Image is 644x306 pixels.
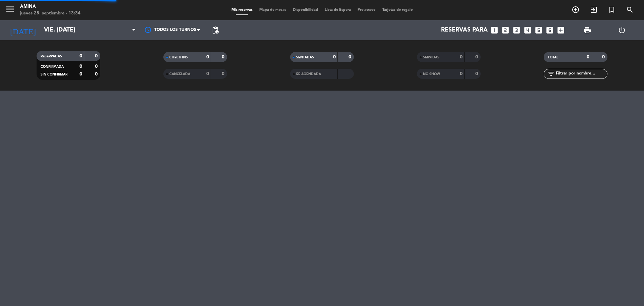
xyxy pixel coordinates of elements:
[572,6,580,14] i: add_circle_outline
[608,6,616,14] i: turned_in_not
[79,72,82,76] strong: 0
[545,26,554,35] i: looks_6
[523,26,532,35] i: looks_4
[79,54,82,58] strong: 0
[460,55,463,59] strong: 0
[169,72,190,76] span: CANCELADA
[41,73,67,76] span: SIN CONFIRMAR
[228,8,256,12] span: Mis reservas
[289,8,321,12] span: Disponibilidad
[604,20,639,40] div: LOG OUT
[79,64,82,69] strong: 0
[534,26,543,35] i: looks_5
[602,55,606,59] strong: 0
[321,8,354,12] span: Lista de Espera
[441,27,488,34] span: Reservas para
[626,6,634,14] i: search
[423,56,439,59] span: SERVIDAS
[555,70,607,78] input: Filtrar por nombre...
[296,56,314,59] span: SENTADAS
[490,26,499,35] i: looks_one
[222,55,226,59] strong: 0
[62,26,70,34] i: arrow_drop_down
[583,26,591,34] span: print
[348,55,353,59] strong: 0
[460,71,463,76] strong: 0
[475,71,479,76] strong: 0
[354,8,379,12] span: Pre-acceso
[296,72,321,76] span: RE AGENDADA
[547,70,555,78] i: filter_list
[256,8,289,12] span: Mapa de mesas
[222,71,226,76] strong: 0
[95,54,99,58] strong: 0
[206,71,209,76] strong: 0
[20,10,80,17] div: jueves 25. septiembre - 13:34
[475,55,479,59] strong: 0
[41,55,62,58] span: RESERVADAS
[556,26,565,35] i: add_box
[41,65,64,68] span: CONFIRMADA
[423,72,440,76] span: NO SHOW
[333,55,336,59] strong: 0
[618,26,626,34] i: power_settings_new
[548,56,558,59] span: TOTAL
[590,6,598,14] i: exit_to_app
[512,26,521,35] i: looks_3
[5,4,15,16] button: menu
[501,26,510,35] i: looks_two
[20,3,80,10] div: Amina
[95,72,99,76] strong: 0
[5,4,15,14] i: menu
[206,55,209,59] strong: 0
[95,64,99,69] strong: 0
[5,23,41,38] i: [DATE]
[379,8,416,12] span: Tarjetas de regalo
[211,26,219,34] span: pending_actions
[587,55,589,59] strong: 0
[169,56,188,59] span: CHECK INS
